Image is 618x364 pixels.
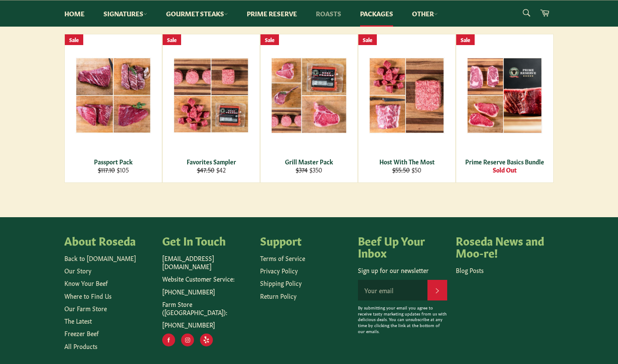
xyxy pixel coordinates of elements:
p: [PHONE_NUMBER] [162,321,251,329]
a: Favorites Sampler Favorites Sampler $47.50 $42 [162,34,260,183]
a: Grill Master Pack Grill Master Pack $374 $350 [260,34,358,183]
a: Passport Pack Passport Pack $117.10 $105 [64,34,162,183]
p: [PHONE_NUMBER] [162,288,251,296]
a: Where to Find Us [64,291,112,300]
a: Packages [351,0,402,27]
input: Your email [358,280,427,300]
img: Grill Master Pack [271,58,347,133]
div: Favorites Sampler [168,158,254,166]
div: $50 [364,166,450,174]
img: Passport Pack [76,58,151,133]
img: Prime Reserve Basics Bundle [467,58,542,133]
s: $374 [296,165,308,174]
a: Know Your Beef [64,279,108,287]
a: Prime Reserve Basics Bundle Prime Reserve Basics Bundle Sold Out [456,34,554,183]
a: Prime Reserve [238,0,306,27]
a: Home [56,0,93,27]
div: $105 [70,166,157,174]
div: Host With The Most [364,158,450,166]
div: Prime Reserve Basics Bundle [462,158,548,166]
s: $117.10 [98,165,115,174]
div: Sale [163,34,181,45]
h4: Beef Up Your Inbox [358,234,447,258]
s: $47.50 [197,165,215,174]
p: By submitting your email you agree to receive tasty marketing updates from us with delicious deal... [358,305,447,334]
div: Sale [261,34,279,45]
a: Return Policy [260,291,297,300]
div: $350 [266,166,352,174]
a: Host With The Most Host With The Most $55.50 $50 [358,34,456,183]
a: Gourmet Steaks [158,0,236,27]
p: Farm Store ([GEOGRAPHIC_DATA]): [162,300,251,317]
div: Sale [358,34,377,45]
h4: Support [260,234,349,246]
p: [EMAIL_ADDRESS][DOMAIN_NAME] [162,254,251,271]
a: Privacy Policy [260,266,298,275]
a: Freezer Beef [64,329,99,337]
a: Back to [DOMAIN_NAME] [64,254,136,262]
a: Terms of Service [260,254,305,262]
div: Grill Master Pack [266,158,352,166]
a: Our Story [64,266,91,275]
a: The Latest [64,316,92,325]
img: Favorites Sampler [173,58,249,133]
a: Other [403,0,446,27]
img: Host With The Most [369,58,445,133]
div: Passport Pack [70,158,157,166]
p: Website Customer Service: [162,275,251,283]
h4: About Roseda [64,234,154,246]
s: $55.50 [392,165,410,174]
a: Our Farm Store [64,304,107,312]
div: Sold Out [462,166,548,174]
a: All Products [64,342,97,350]
h4: Roseda News and Moo-re! [456,234,545,258]
a: Roasts [307,0,350,27]
div: $42 [168,166,254,174]
p: Sign up for our newsletter [358,266,447,274]
a: Shipping Policy [260,279,302,287]
h4: Get In Touch [162,234,251,246]
div: Sale [65,34,83,45]
a: Signatures [95,0,156,27]
div: Sale [456,34,475,45]
a: Blog Posts [456,266,484,274]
